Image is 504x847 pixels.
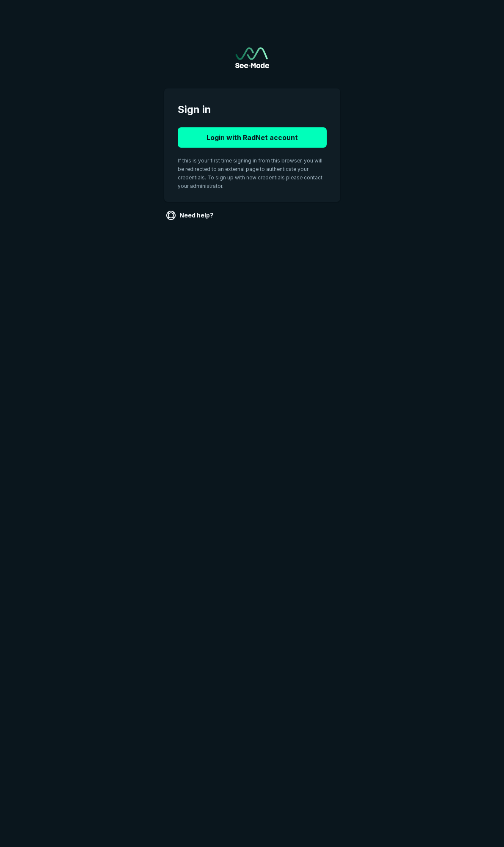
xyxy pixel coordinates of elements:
[178,157,322,189] span: If this is your first time signing in from this browser, you will be redirected to an external pa...
[178,102,327,117] span: Sign in
[178,127,327,148] button: Login with RadNet account
[235,47,269,68] a: Go to sign in
[235,47,269,68] img: See-Mode Logo
[164,209,217,222] a: Need help?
